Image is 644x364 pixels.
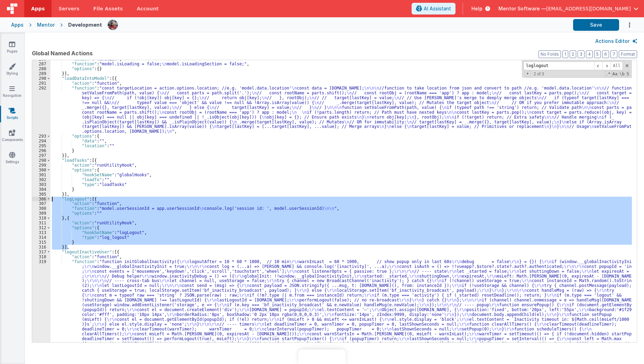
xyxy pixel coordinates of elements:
button: No Folds [539,50,561,58]
button: Save [573,19,619,31]
span: RegExp Search [605,71,611,77]
span: AI Assistant [424,5,451,12]
div: 296 [32,148,50,153]
div: 292 [32,86,50,134]
span: Mentor Software — [498,5,546,12]
div: 302 [32,177,50,182]
div: 317 [32,250,50,254]
div: 316 [32,245,50,250]
button: Mentor Software — [EMAIL_ADDRESS][DOMAIN_NAME] [498,5,638,12]
div: 300 [32,168,50,172]
div: 311 [32,221,50,225]
div: 318 [32,254,50,259]
div: 288 [32,66,50,71]
div: 297 [32,153,50,158]
button: 1 [562,50,568,58]
span: [EMAIL_ADDRESS][DOMAIN_NAME] [546,5,631,12]
span: Help [471,5,482,12]
div: 303 [32,182,50,187]
div: Development [68,21,102,28]
div: 315 [32,240,50,245]
button: 5 [594,50,601,58]
span: CaseSensitive Search [612,71,618,77]
div: Apps [11,21,24,28]
button: Actions Editor [595,38,637,45]
button: 7 [610,50,617,58]
div: 295 [32,143,50,148]
div: 310 [32,216,50,221]
div: 308 [32,206,50,211]
div: 306 [32,197,50,202]
span: Servers [58,5,79,12]
div: 305 [32,192,50,197]
div: 299 [32,163,50,168]
button: 4 [586,50,593,58]
button: Format [619,50,637,58]
div: 307 [32,201,50,206]
button: 3 [578,50,585,58]
iframe: Marker.io feedback button [298,349,346,364]
span: Toggel Replace mode [524,71,531,76]
div: 293 [32,134,50,139]
span: Alt-Enter [610,62,623,70]
span: Search In Selection [626,71,630,77]
div: 314 [32,235,50,240]
input: Search for [524,62,594,70]
div: 294 [32,139,50,143]
div: 301 [32,172,50,177]
div: 313 [32,230,50,235]
span: Apps [31,5,45,12]
div: 287 [32,62,50,66]
span: Whole Word Search [619,71,625,77]
div: 289 [32,71,50,76]
div: 290 [32,76,50,81]
button: 2 [570,50,576,58]
div: 291 [32,81,50,86]
button: AI Assistant [412,3,456,15]
span: Global Named Actions [32,49,93,57]
div: Mentor [37,21,55,28]
div: 312 [32,225,50,230]
span: 2 of 3 [531,72,547,76]
div: 309 [32,211,50,216]
button: 6 [602,50,609,58]
span: File Assets [93,5,123,12]
button: Options [619,18,633,32]
div: 298 [32,158,50,163]
div: 304 [32,187,50,192]
img: eba322066dbaa00baf42793ca2fab581 [108,20,118,30]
